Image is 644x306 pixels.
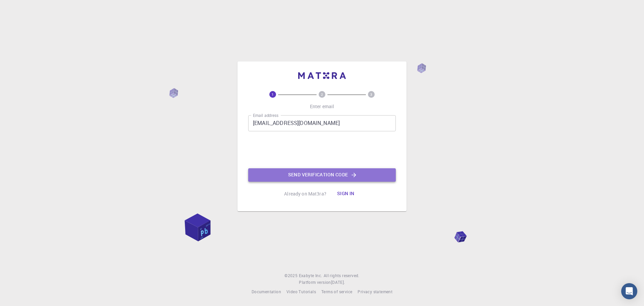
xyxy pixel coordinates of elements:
[358,289,392,295] a: Privacy statement
[299,272,322,279] a: Exabyte Inc.
[284,272,299,279] span: © 2025
[321,289,352,295] a: Terms of service
[284,190,326,197] p: Already on Mat3ra?
[358,289,392,294] span: Privacy statement
[321,92,323,97] text: 2
[271,137,373,163] iframe: reCAPTCHA
[252,289,281,295] a: Documentation
[370,92,372,97] text: 3
[299,273,322,278] span: Exabyte Inc.
[253,113,278,118] label: Email address
[252,289,281,294] span: Documentation
[286,289,316,294] span: Video Tutorials
[321,289,352,294] span: Terms of service
[272,92,274,97] text: 1
[332,187,360,201] button: Sign in
[621,283,637,299] div: Open Intercom Messenger
[331,279,345,285] span: [DATE] .
[286,289,316,295] a: Video Tutorials
[324,272,360,279] span: All rights reserved.
[248,168,396,182] button: Send verification code
[299,279,331,286] span: Platform version
[331,279,345,286] a: [DATE].
[310,103,334,110] p: Enter email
